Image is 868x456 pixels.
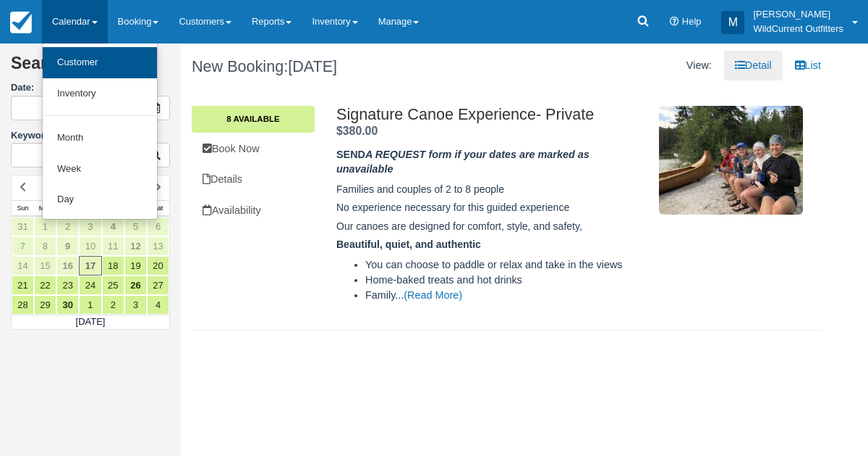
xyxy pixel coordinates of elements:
a: 10 [79,236,101,256]
a: 25 [102,275,124,295]
a: 20 [147,256,169,275]
h2: Signature Canoe Experience- Private [336,106,647,123]
a: 7 [12,236,34,256]
span: Help [682,16,702,27]
a: 17 [79,256,101,275]
a: (Read More) [404,289,462,301]
a: 18 [102,256,124,275]
a: 3 [124,295,147,315]
span: $380.00 [336,125,378,137]
th: Sat [147,200,169,216]
h5: No experience necessary for this guided experience [336,202,647,213]
a: 9 [56,236,79,256]
a: List [784,51,832,80]
a: 4 [102,217,124,236]
a: 1 [79,295,101,315]
a: 23 [56,275,79,295]
h5: Families and couples of 2 to 8 people [336,184,647,195]
th: Mon [34,200,56,216]
a: 5 [124,217,147,236]
a: 24 [79,275,101,295]
label: Date: [11,81,170,95]
ul: Calendar [42,43,158,220]
li: Home-baked treats and hot drinks [365,273,647,288]
th: Sun [12,200,34,216]
div: M [721,11,744,34]
a: 2 [102,295,124,315]
a: 12 [124,236,147,256]
strong: SEND [336,149,590,175]
li: Family... [365,288,647,303]
a: 4 [147,295,169,315]
a: 27 [147,275,169,295]
a: 6 [147,217,169,236]
a: Week [43,154,157,185]
h5: Our canoes are designed for comfort, style, and safety, [336,221,647,232]
a: Day [43,184,157,215]
p: WildCurrent Outfitters [753,22,843,36]
strong: Beautiful, quiet, and authentic [336,239,481,250]
a: 14 [12,256,34,275]
li: You can choose to paddle or relax and take in the views [365,257,647,273]
h1: New Booking: [192,58,495,75]
a: 3 [79,217,101,236]
a: 13 [147,236,169,256]
span: [DATE] [288,57,337,75]
a: Customer [43,47,157,78]
a: 16 [56,256,79,275]
a: 28 [12,295,34,315]
a: Availability [192,196,315,225]
a: 15 [34,256,56,275]
em: A REQUEST form if your dates are marked as unavailable [336,149,590,175]
strong: Price: $380 [336,125,378,137]
a: 8 Available [192,106,315,132]
li: View: [676,51,723,80]
a: Book Now [192,134,315,164]
img: M10-6 [659,106,803,215]
p: [PERSON_NAME] [753,7,843,22]
a: 19 [124,256,147,275]
a: 29 [34,295,56,315]
label: Keyword [11,130,51,141]
a: 21 [12,275,34,295]
a: 8 [34,236,56,256]
a: Inventory [43,78,157,109]
a: 2 [56,217,79,236]
a: 26 [124,275,147,295]
a: 1 [34,217,56,236]
a: 22 [34,275,56,295]
a: 11 [102,236,124,256]
a: Month [43,123,157,154]
a: Details [192,165,315,194]
a: 30 [56,295,79,315]
td: [DATE] [12,315,170,329]
a: Detail [724,51,783,80]
img: checkfront-main-nav-mini-logo.png [10,12,32,33]
i: Help [670,17,679,27]
a: 31 [12,217,34,236]
h2: Search [11,54,170,81]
